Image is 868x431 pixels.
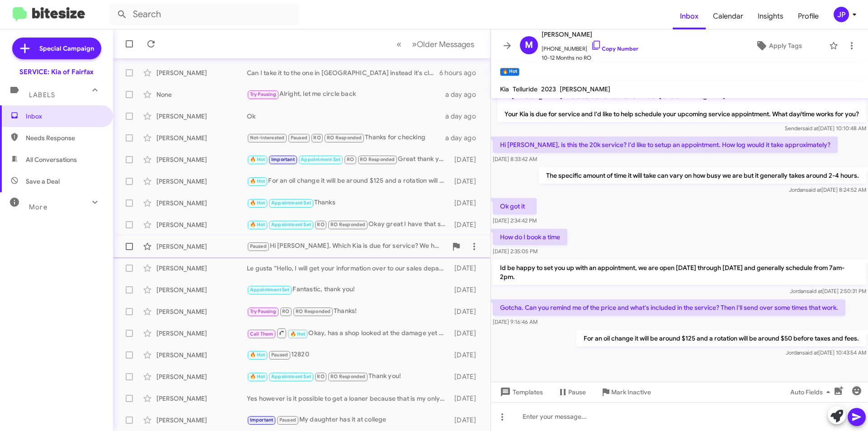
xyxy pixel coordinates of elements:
[450,372,483,381] div: [DATE]
[576,330,866,346] p: For an oil change it will be around $125 and a rotation will be around $50 before taxes and fees.
[247,350,450,360] div: 12820
[290,331,306,337] span: 🔥 Hot
[445,90,483,99] div: a day ago
[271,352,288,358] span: Paused
[493,318,538,325] span: [DATE] 9:16:46 AM
[29,203,47,211] span: More
[500,85,509,93] span: Kia
[673,3,706,29] a: Inbox
[313,135,321,141] span: RO
[156,90,247,99] div: None
[785,125,866,132] span: Sender [DATE] 10:10:48 AM
[412,38,417,50] span: »
[156,329,247,338] div: [PERSON_NAME]
[392,35,480,53] nav: Page navigation example
[806,186,821,193] span: said at
[282,308,289,314] span: RO
[39,44,94,53] span: Special Campaign
[497,88,866,122] p: Hi [PERSON_NAME] this is Jordan at Ourisman Kia of [GEOGRAPHIC_DATA]. Your Kia is due for service...
[790,288,866,294] span: Jordan [DATE] 2:50:31 PM
[247,198,450,208] div: Thanks
[406,35,480,53] button: Next
[445,112,483,121] div: a day ago
[250,178,265,184] span: 🔥 Hot
[26,112,103,121] span: Inbox
[156,350,247,360] div: [PERSON_NAME]
[330,222,365,227] span: RO Responded
[611,384,651,400] span: Mark Inactive
[247,264,450,273] div: Le gusta “Hello, I will get your information over to our sales department!”
[301,156,340,162] span: Appointment Set
[250,135,285,141] span: Not-Interested
[247,133,445,143] div: Thanks for checking
[450,329,483,338] div: [DATE]
[247,284,450,295] div: Fantastic, thank you!
[250,91,276,97] span: Try Pausing
[330,374,365,379] span: RO Responded
[450,350,483,360] div: [DATE]
[834,7,849,22] div: JP
[247,112,445,121] div: Ok
[542,40,638,53] span: [PHONE_NUMBER]
[493,198,537,214] p: Ok got it
[250,287,290,293] span: Appointment Set
[317,374,324,379] span: RO
[789,186,866,193] span: Jordan [DATE] 8:24:52 AM
[250,222,265,227] span: 🔥 Hot
[247,68,439,77] div: Can I take it to the one in [GEOGRAPHIC_DATA] instead it's closer?
[250,417,274,423] span: Important
[271,200,311,206] span: Appointment Set
[156,416,247,425] div: [PERSON_NAME]
[550,384,593,400] button: Pause
[271,156,295,162] span: Important
[109,4,299,25] input: Search
[790,384,834,400] span: Auto Fields
[156,155,247,164] div: [PERSON_NAME]
[250,352,265,358] span: 🔥 Hot
[541,85,556,93] span: 2023
[807,288,822,294] span: said at
[498,384,543,400] span: Templates
[247,415,450,425] div: My daughter has it at college
[706,3,750,29] a: Calendar
[156,133,247,142] div: [PERSON_NAME]
[750,3,791,29] span: Insights
[450,307,483,316] div: [DATE]
[317,222,324,227] span: RO
[786,349,866,356] span: Jordan [DATE] 10:43:54 AM
[396,38,401,50] span: «
[247,154,450,165] div: Great thank you!
[802,349,818,356] span: said at
[826,7,858,22] button: JP
[26,155,77,164] span: All Conversations
[247,89,445,99] div: Alright, let me circle back
[791,3,826,29] a: Profile
[450,264,483,273] div: [DATE]
[247,176,450,186] div: For an oil change it will be around $125 and a rotation will be around $50 before taxes and fees.
[500,68,519,76] small: 🔥 Hot
[591,45,638,52] a: Copy Number
[542,29,638,40] span: [PERSON_NAME]
[156,177,247,186] div: [PERSON_NAME]
[450,155,483,164] div: [DATE]
[560,85,610,93] span: [PERSON_NAME]
[271,374,311,379] span: Appointment Set
[732,38,825,54] button: Apply Tags
[12,38,101,59] a: Special Campaign
[568,384,586,400] span: Pause
[493,248,538,255] span: [DATE] 2:35:05 PM
[250,243,267,249] span: Paused
[156,220,247,229] div: [PERSON_NAME]
[417,39,474,49] span: Older Messages
[525,38,533,52] span: M
[493,217,537,224] span: [DATE] 2:34:42 PM
[247,219,450,230] div: Okay great I have that scheduled for you!
[491,384,550,400] button: Templates
[450,394,483,403] div: [DATE]
[271,222,311,227] span: Appointment Set
[156,307,247,316] div: [PERSON_NAME]
[450,177,483,186] div: [DATE]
